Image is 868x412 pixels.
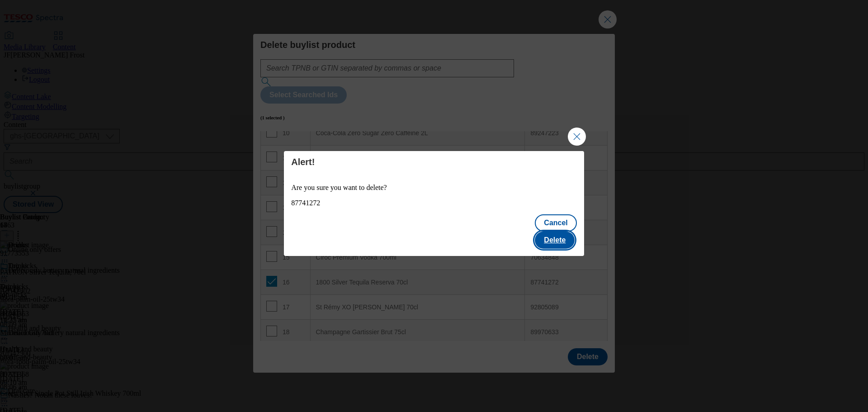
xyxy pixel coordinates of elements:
button: Delete [535,232,575,249]
button: Close Modal [568,128,586,146]
div: Modal [284,151,584,256]
div: 87741272 [291,199,577,207]
p: Are you sure you want to delete? [291,184,577,192]
button: Cancel [535,214,576,232]
h4: Alert! [291,156,577,167]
